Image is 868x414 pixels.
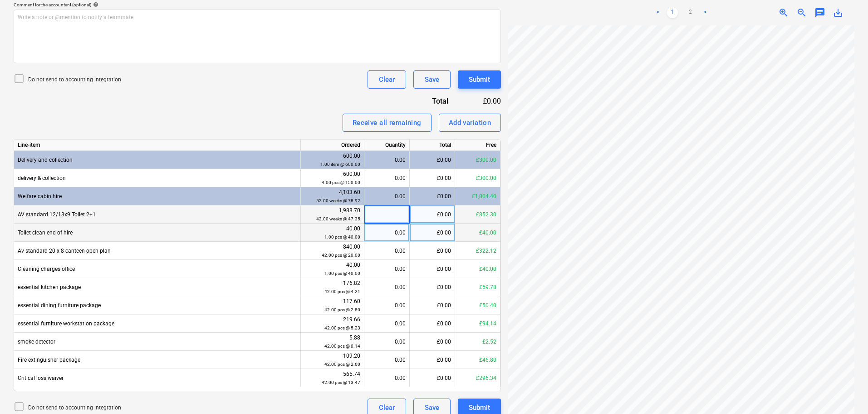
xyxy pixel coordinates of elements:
[368,351,406,369] div: 0.00
[469,402,490,414] div: Submit
[343,114,432,132] button: Receive all remaining
[410,296,455,314] div: £0.00
[425,74,439,85] div: Save
[324,344,360,349] small: 42.00 pcs @ 0.14
[320,162,360,167] small: 1.00 item @ 600.00
[410,242,455,260] div: £0.00
[322,253,360,258] small: 42.00 pcs @ 20.00
[324,362,360,367] small: 42.00 pcs @ 2.60
[455,296,500,314] div: £50.40
[14,296,301,314] div: essential dining furniture package
[368,314,406,333] div: 0.00
[304,315,360,332] div: 219.66
[823,370,868,414] iframe: Chat Widget
[439,114,501,132] button: Add variation
[14,314,301,333] div: essential furniture workstation package
[14,369,301,387] div: Critical loss waiver
[324,325,360,330] small: 42.00 pcs @ 5.23
[368,369,406,387] div: 0.00
[455,369,500,387] div: £296.34
[469,74,490,85] div: Submit
[652,7,663,18] a: Previous page
[455,151,500,169] div: £300.00
[379,74,395,85] div: Clear
[449,117,491,129] div: Add variation
[14,224,301,242] div: Toilet clean end of hire
[91,2,98,7] span: help
[368,187,406,205] div: 0.00
[324,307,360,312] small: 42.00 pcs @ 2.80
[368,169,406,187] div: 0.00
[814,7,825,18] span: chat
[18,193,62,200] span: Welfare cabin hire
[18,157,73,163] span: Delivery and collection
[324,271,360,276] small: 1.00 pcs @ 40.00
[14,169,301,187] div: delivery & collection
[463,96,501,106] div: £0.00
[455,140,500,151] div: Free
[410,369,455,387] div: £0.00
[455,260,500,278] div: £40.00
[455,224,500,242] div: £40.00
[322,180,360,185] small: 4.00 pcs @ 150.00
[304,297,360,314] div: 117.60
[304,352,360,369] div: 109.20
[368,296,406,314] div: 0.00
[833,7,843,18] span: save_alt
[304,170,360,187] div: 600.00
[410,314,455,333] div: £0.00
[455,314,500,333] div: £94.14
[304,188,360,205] div: 4,103.60
[368,260,406,278] div: 0.00
[410,140,455,151] div: Total
[455,169,500,187] div: £300.00
[455,351,500,369] div: £46.80
[316,216,360,221] small: 42.00 weeks @ 47.35
[455,205,500,224] div: £852.30
[304,370,360,387] div: 565.74
[455,333,500,351] div: £2.52
[368,151,406,169] div: 0.00
[364,140,410,151] div: Quantity
[28,76,121,84] p: Do not send to accounting integration
[304,206,360,223] div: 1,988.70
[410,151,455,169] div: £0.00
[304,152,360,169] div: 600.00
[14,260,301,278] div: Cleaning charges office
[14,140,301,151] div: Line-item
[14,278,301,296] div: essential kitchen package
[778,7,789,18] span: zoom_in
[304,279,360,296] div: 176.82
[14,2,501,8] div: Comment for the accountant (optional)
[410,187,455,205] div: £0.00
[324,234,360,239] small: 1.00 pcs @ 40.00
[14,242,301,260] div: Av standard 20 x 8 canteen open plan
[410,278,455,296] div: £0.00
[410,260,455,278] div: £0.00
[796,7,807,18] span: zoom_out
[379,402,395,414] div: Clear
[14,333,301,351] div: smoke detector
[368,224,406,242] div: 0.00
[368,333,406,351] div: 0.00
[304,243,360,259] div: 840.00
[316,198,360,203] small: 52.00 weeks @ 78.92
[14,205,301,224] div: AV standard 12/13x9 Toilet 2+1
[413,70,451,89] button: Save
[301,140,364,151] div: Ordered
[304,261,360,278] div: 40.00
[410,169,455,187] div: £0.00
[322,380,360,385] small: 42.00 pcs @ 13.47
[667,7,678,18] a: Page 1 is your current page
[425,402,439,414] div: Save
[368,70,406,89] button: Clear
[28,404,121,412] p: Do not send to accounting integration
[410,351,455,369] div: £0.00
[14,351,301,369] div: Fire extinguisher package
[353,117,422,129] div: Receive all remaining
[368,242,406,260] div: 0.00
[685,7,696,18] a: Page 2
[368,278,406,296] div: 0.00
[455,278,500,296] div: £59.78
